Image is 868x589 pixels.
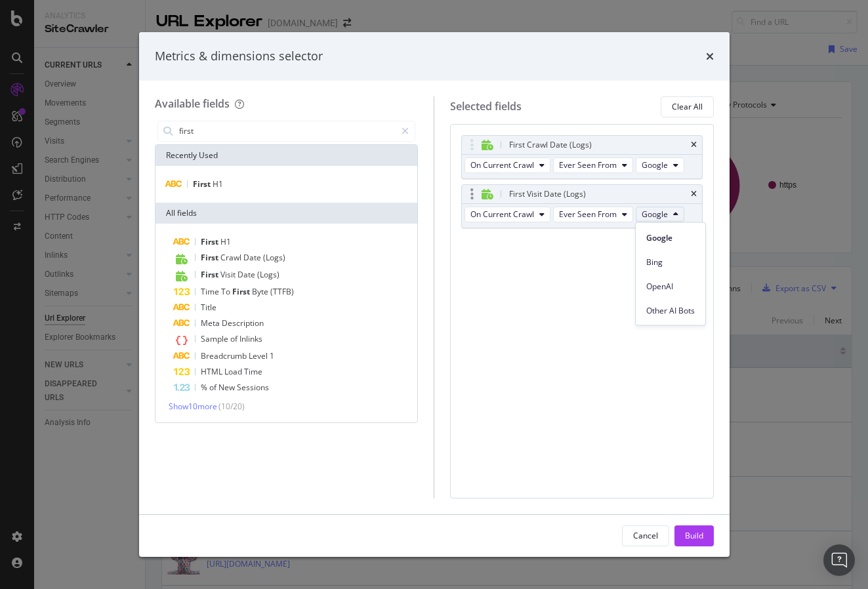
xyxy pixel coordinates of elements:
div: Open Intercom Messenger [823,544,855,576]
div: Clear All [672,101,703,112]
span: Title [201,302,217,313]
span: Load [224,366,244,377]
span: Time [244,366,262,377]
span: Description [222,317,264,329]
span: (Logs) [263,252,285,263]
div: First Crawl Date (Logs)timesOn Current CrawlEver Seen FromGoogle [461,135,703,179]
div: All fields [155,203,418,224]
span: First [201,269,220,280]
div: First Visit Date (Logs) [509,188,586,201]
div: Cancel [633,530,658,541]
span: Ever Seen From [559,159,617,171]
span: 1 [270,350,274,361]
div: First Crawl Date (Logs) [509,138,592,152]
button: Google [636,157,684,173]
button: Ever Seen From [553,157,633,173]
span: Google [642,159,668,171]
span: Sample [201,333,230,344]
span: Date [243,252,263,263]
span: (TTFB) [270,286,294,297]
div: Selected fields [450,99,522,114]
button: Google [636,207,684,222]
span: On Current Crawl [470,209,534,220]
span: OpenAI [646,280,695,292]
div: times [691,141,697,149]
button: On Current Crawl [465,207,550,222]
span: Visit [220,269,238,280]
span: Meta [201,317,222,329]
button: Ever Seen From [553,207,633,222]
span: First [201,252,220,263]
span: Date [238,269,257,280]
input: Search by field name [178,121,396,141]
span: First [193,178,213,190]
span: of [230,333,239,344]
span: On Current Crawl [470,159,534,171]
div: Build [685,530,703,541]
span: % [201,382,209,393]
span: Other AI Bots [646,304,695,316]
span: Sessions [237,382,269,393]
button: Cancel [622,525,669,546]
div: First Visit Date (Logs)timesOn Current CrawlEver Seen FromGoogle [461,184,703,228]
span: Google [642,209,668,220]
div: times [706,48,714,65]
span: H1 [213,178,223,190]
span: Inlinks [239,333,262,344]
span: Level [249,350,270,361]
span: Crawl [220,252,243,263]
span: Google [646,232,695,243]
span: First [232,286,252,297]
span: Show 10 more [169,401,217,412]
button: Clear All [661,96,714,117]
span: New [218,382,237,393]
span: To [221,286,232,297]
span: Breadcrumb [201,350,249,361]
span: of [209,382,218,393]
span: (Logs) [257,269,279,280]
div: modal [139,32,730,557]
div: times [691,190,697,198]
span: HTML [201,366,224,377]
button: On Current Crawl [465,157,550,173]
div: Available fields [155,96,230,111]
div: Recently Used [155,145,418,166]
span: Byte [252,286,270,297]
span: ( 10 / 20 ) [218,401,245,412]
div: Metrics & dimensions selector [155,48,323,65]
span: Bing [646,256,695,268]
span: H1 [220,236,231,247]
span: First [201,236,220,247]
span: Ever Seen From [559,209,617,220]
span: Time [201,286,221,297]
button: Build [674,525,714,546]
